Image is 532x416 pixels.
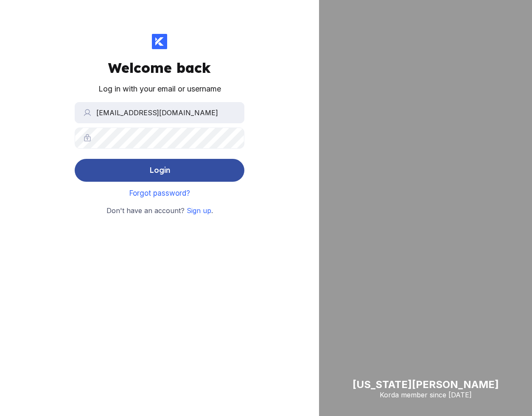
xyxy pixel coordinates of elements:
div: [US_STATE][PERSON_NAME] [353,378,499,391]
a: Sign up [187,206,211,215]
div: Welcome back [108,59,211,76]
small: Don't have an account? . [106,205,213,216]
div: Korda member since [DATE] [353,391,499,399]
div: Login [149,162,170,179]
button: Login [75,159,244,182]
input: Email or username [75,102,244,123]
div: Log in with your email or username [98,83,221,95]
a: Forgot password? [129,189,190,197]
